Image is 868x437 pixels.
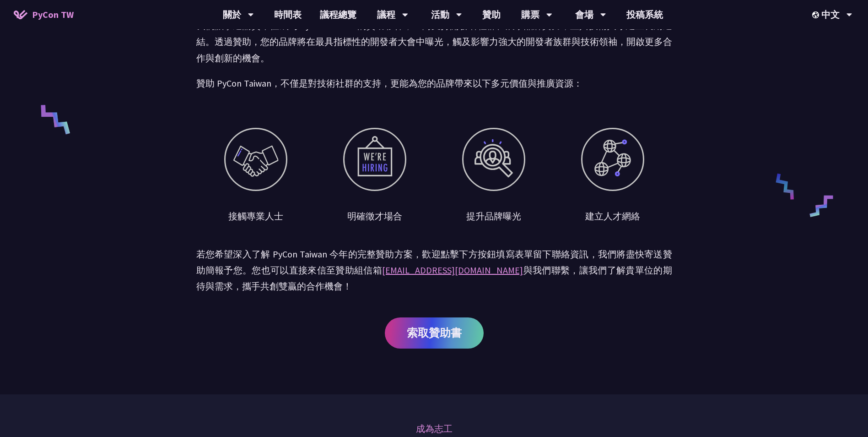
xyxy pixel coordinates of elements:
[416,422,453,436] a: 成為志工
[385,317,484,349] a: 索取贊助書
[812,11,821,18] img: Locale Icon
[5,3,83,26] a: PyCon TW
[14,10,27,19] img: Home icon of PyCon TW 2025
[196,75,672,91] p: 贊助 PyCon Taiwan，不僅是對技術社群的支持，更能為您的品牌帶來以下多元價值與推廣資源：
[228,209,283,223] div: 接觸專業人士
[196,246,672,295] p: 若您希望深入了解 PyCon Taiwan 今年的完整贊助方案，歡迎點擊下方按鈕填寫表單留下聯絡資訊，我們將盡快寄送贊助簡報予您。您也可以直接來信至贊助組信箱 與我們聯繫，讓我們了解貴單位的期待...
[32,8,74,22] span: PyCon TW
[382,264,523,276] a: [EMAIL_ADDRESS][DOMAIN_NAME]
[407,327,462,339] span: 索取贊助書
[347,209,402,223] div: 明確徵才場合
[585,209,640,223] div: 建立人才網絡
[466,209,521,223] div: 提升品牌曝光
[196,17,672,66] p: 我們誠摯邀請貴單位成為 PyCon Taiwan 的贊助夥伴，一同支持開發者社群、展示品牌實力，並與技術人才建立長期連結。透過贊助，您的品牌將在最具指標性的開發者大會中曝光，觸及影響力強大的開發...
